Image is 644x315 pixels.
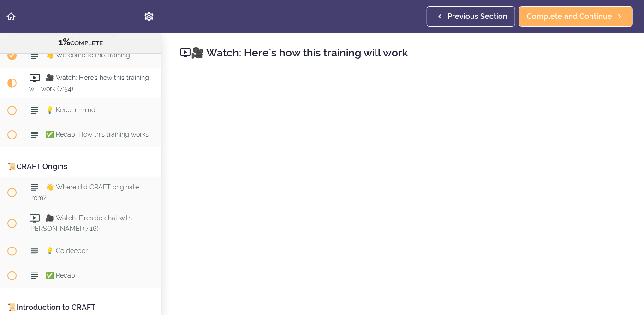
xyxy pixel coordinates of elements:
span: Complete and Continue [527,11,612,22]
span: 👋 Where did CRAFT originate from? [29,183,139,201]
span: 🎥 Watch: Here's how this training will work (7:54) [29,74,149,92]
span: 💡 Keep in mind [46,106,95,114]
h2: 🎥 Watch: Here's how this training will work [180,45,626,61]
div: COMPLETE [12,36,149,48]
svg: Settings Menu [143,11,155,22]
a: Previous Section [427,6,515,27]
span: Previous Section [447,11,507,22]
a: Complete and Continue [519,6,633,27]
svg: Back to course curriculum [6,11,17,22]
span: ✅ Recap [46,272,75,279]
span: 1% [58,36,70,48]
span: 👋 Welcome to this training! [46,51,131,59]
span: 💡 Go deeper [46,247,88,254]
span: ✅ Recap: How this training works [46,131,149,138]
span: 🎥 Watch: Fireside chat with [PERSON_NAME] (7:16) [29,214,132,232]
